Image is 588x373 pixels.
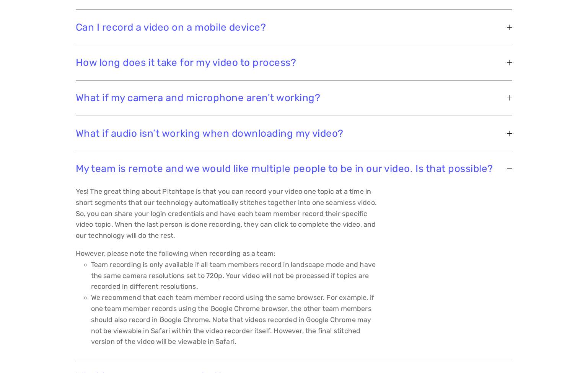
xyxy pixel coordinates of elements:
p: However, please note the following when recording as a team: [76,248,381,259]
button: What if audio isn’t working when downloading my video? [76,116,513,151]
div: My team is remote and we would like multiple people to be in our video. Is that possible? [76,186,513,359]
button: What if my camera and microphone aren't working? [76,80,513,115]
span: What if audio isn’t working when downloading my video? [76,128,507,139]
span: What if my camera and microphone aren't working? [76,92,507,104]
span: Can I record a video on a mobile device? [76,21,507,33]
span: My team is remote and we would like multiple people to be in our video. Is that possible? [76,163,507,175]
p: Team recording is only available if all team members record in landscape mode and have the same c... [91,259,381,292]
p: Yes! The great thing about Pitchtape is that you can record your video one topic at a time in sho... [76,186,381,241]
iframe: Chat Widget [550,336,588,373]
p: We recommend that each team member record using the same browser. For example, if one team member... [91,292,381,347]
button: How long does it take for my video to process? [76,45,513,80]
button: Can I record a video on a mobile device? [76,10,513,45]
span: How long does it take for my video to process? [76,57,507,69]
button: My team is remote and we would like multiple people to be in our video. Is that possible? [76,151,513,186]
